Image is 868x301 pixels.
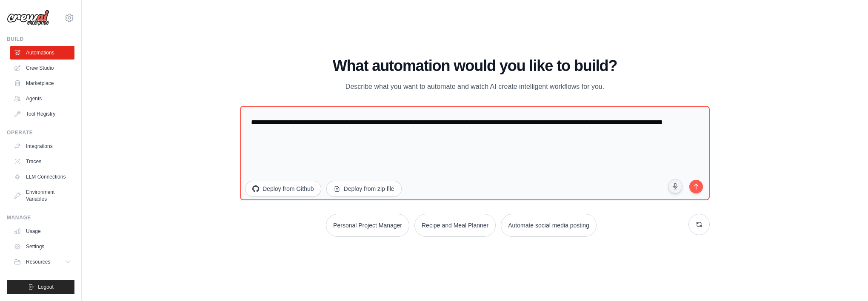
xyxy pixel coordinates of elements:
[245,181,321,197] button: Deploy from Github
[10,155,74,168] a: Traces
[7,280,74,294] button: Logout
[10,224,74,238] a: Usage
[10,92,74,105] a: Agents
[10,139,74,153] a: Integrations
[7,214,74,221] div: Manage
[10,107,74,121] a: Tool Registry
[332,81,618,92] p: Describe what you want to automate and watch AI create intelligent workflows for you.
[10,170,74,184] a: LLM Connections
[26,258,50,265] span: Resources
[10,185,74,206] a: Environment Variables
[326,214,409,237] button: Personal Project Manager
[10,240,74,253] a: Settings
[38,284,54,290] span: Logout
[326,181,402,197] button: Deploy from zip file
[7,129,74,136] div: Operate
[10,46,74,60] a: Automations
[10,77,74,90] a: Marketplace
[414,214,496,237] button: Recipe and Meal Planner
[501,214,597,237] button: Automate social media posting
[10,255,74,269] button: Resources
[240,57,710,74] h1: What automation would you like to build?
[7,10,49,26] img: Logo
[10,61,74,75] a: Crew Studio
[7,36,74,43] div: Build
